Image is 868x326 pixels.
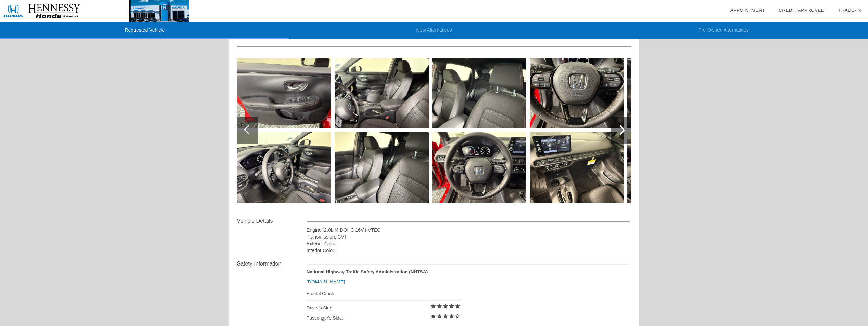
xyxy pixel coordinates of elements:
i: star [442,313,449,320]
i: star [430,313,436,320]
i: star [436,313,442,320]
img: ecc32809-93c1-49d9-ac0d-546c8e92dbc5.jpeg [237,132,331,203]
i: star_border [455,313,461,320]
i: star [442,303,449,309]
i: star [449,303,455,309]
a: [DOMAIN_NAME] [307,279,345,284]
img: 69126073-9016-4c88-bbc4-2cd3fce67594.jpeg [530,132,624,203]
div: Passenger's Side: [307,313,461,323]
i: star [449,313,455,320]
img: 241459f7-cc30-4a04-a64b-6dc33a111621.jpeg [335,132,429,203]
div: Vehicle Details [237,217,307,225]
a: Credit Approved [779,8,825,13]
img: 9bffe3e4-aea7-4b9e-8b10-60002a595e01.jpeg [627,132,721,203]
div: Engine: 2.0L I4 DOHC 16V i-VTEC [307,227,630,233]
div: Driver's Side: [307,303,461,313]
li: New Alternatives [289,22,579,39]
a: Trade-In [838,8,861,13]
img: 511e3c82-6602-4d7e-9dde-5024777a9514.jpeg [237,58,331,128]
img: e5395b3f-d5d9-4e7f-8631-dabff2fc1593.jpeg [530,58,624,128]
i: star [430,303,436,309]
div: Interior Color: [307,247,630,254]
img: 986c2cf2-1498-4b52-93e5-a791548e479d.jpeg [432,132,526,203]
li: Pre-Owned Alternatives [579,22,868,39]
i: star [436,303,442,309]
strong: National Highway Traffic Safety Administration (NHTSA) [307,269,428,274]
i: star [455,303,461,309]
div: Safety Information [237,260,307,268]
img: b8431096-6c2d-4a5a-863b-0b098bab2587.jpeg [335,58,429,128]
img: 19dbed87-c776-4eda-ab13-f9554f8ada07.jpeg [627,58,721,128]
div: Transmission: CVT [307,233,630,240]
img: d936f981-2b83-4ce1-bd7f-fea39b61f271.jpeg [432,58,526,128]
div: Frontal Crash [307,289,461,298]
a: Appointment [730,8,765,13]
div: Exterior Color: [307,240,630,247]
